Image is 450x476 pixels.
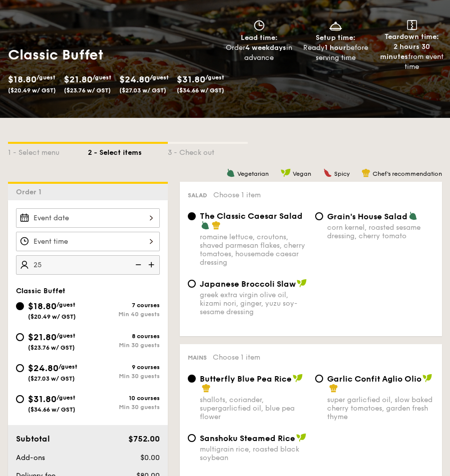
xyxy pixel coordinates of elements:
input: $24.80/guest($27.03 w/ GST)9 coursesMin 30 guests [16,364,24,372]
div: 8 courses [88,333,160,340]
span: Sanshoku Steamed Rice [200,434,295,443]
span: /guest [58,363,77,370]
span: /guest [56,332,75,339]
div: from event time [378,42,446,72]
span: Butterfly Blue Pea Rice [200,374,292,384]
span: $21.80 [64,74,92,85]
span: Vegetarian [237,170,269,177]
strong: 2 hours 30 minutes [380,42,430,61]
div: Min 30 guests [88,404,160,411]
span: $18.80 [28,301,56,312]
img: icon-vegan.f8ff3823.svg [296,433,306,442]
div: Min 40 guests [88,311,160,318]
div: 2 - Select items [88,144,168,158]
input: $21.80/guest($23.76 w/ GST)8 coursesMin 30 guests [16,333,24,341]
strong: 4 weekdays [245,43,286,52]
div: corn kernel, roasted sesame dressing, cherry tomato [327,223,435,240]
span: Choose 1 item [213,353,260,362]
strong: 1 hour [325,43,346,52]
img: icon-dish.430c3a2e.svg [328,20,343,31]
input: The Classic Caesar Saladromaine lettuce, croutons, shaved parmesan flakes, cherry tomatoes, house... [188,212,196,220]
h1: Classic Buffet [8,46,221,64]
img: icon-teardown.65201eee.svg [407,20,417,30]
div: shallots, coriander, supergarlicfied oil, blue pea flower [200,396,307,421]
span: ($23.76 w/ GST) [28,344,75,351]
img: icon-vegan.f8ff3823.svg [423,374,433,383]
img: icon-spicy.37a8142b.svg [323,168,332,177]
input: Event time [16,232,160,251]
span: Grain's House Salad [327,212,408,221]
span: Vegan [293,170,311,177]
div: Order in advance [225,43,294,63]
span: Spicy [334,170,350,177]
span: Order 1 [16,188,45,196]
div: Min 30 guests [88,342,160,349]
span: Lead time: [241,33,278,42]
span: Garlic Confit Aglio Olio [327,374,422,384]
div: romaine lettuce, croutons, shaved parmesan flakes, cherry tomatoes, housemade caesar dressing [200,233,307,267]
span: ($20.49 w/ GST) [28,313,76,320]
span: ($20.49 w/ GST) [8,87,56,94]
input: Grain's House Saladcorn kernel, roasted sesame dressing, cherry tomato [315,212,323,220]
span: $21.80 [28,332,56,343]
input: Sanshoku Steamed Ricemultigrain rice, roasted black soybean [188,434,196,442]
img: icon-add.58712e84.svg [145,255,160,274]
span: $31.80 [177,74,205,85]
div: 10 courses [88,395,160,402]
input: $18.80/guest($20.49 w/ GST)7 coursesMin 40 guests [16,302,24,310]
div: 3 - Check out [168,144,248,158]
span: /guest [150,74,169,81]
span: $0.00 [140,454,160,462]
div: 7 courses [88,302,160,309]
img: icon-vegan.f8ff3823.svg [297,279,307,288]
span: The Classic Caesar Salad [200,211,303,221]
span: $24.80 [119,74,150,85]
input: Event date [16,208,160,228]
img: icon-clock.2db775ea.svg [252,20,267,31]
input: Butterfly Blue Pea Riceshallots, coriander, supergarlicfied oil, blue pea flower [188,375,196,383]
span: Classic Buffet [16,287,65,295]
span: ($27.03 w/ GST) [119,87,166,94]
span: Add-ons [16,454,45,462]
span: ($27.03 w/ GST) [28,375,75,382]
div: Ready before serving time [301,43,370,63]
span: Choose 1 item [213,191,261,199]
img: icon-chef-hat.a58ddaea.svg [202,384,211,393]
img: icon-vegetarian.fe4039eb.svg [226,168,235,177]
img: icon-chef-hat.a58ddaea.svg [212,221,221,230]
span: $31.80 [28,394,56,405]
div: Min 30 guests [88,373,160,380]
span: Teardown time: [385,32,439,41]
span: /guest [56,301,75,308]
span: ($23.76 w/ GST) [64,87,111,94]
img: icon-vegetarian.fe4039eb.svg [409,211,418,220]
span: $24.80 [28,363,58,374]
span: $18.80 [8,74,36,85]
span: $752.00 [128,434,160,444]
input: $31.80/guest($34.66 w/ GST)10 coursesMin 30 guests [16,395,24,403]
input: Number of guests [16,255,160,275]
span: ($34.66 w/ GST) [28,406,75,413]
div: 9 courses [88,364,160,371]
div: super garlicfied oil, slow baked cherry tomatoes, garden fresh thyme [327,396,435,421]
span: ($34.66 w/ GST) [177,87,224,94]
img: icon-vegetarian.fe4039eb.svg [201,221,210,230]
span: /guest [56,394,75,401]
span: Chef's recommendation [373,170,442,177]
div: multigrain rice, roasted black soybean [200,445,307,462]
input: Garlic Confit Aglio Oliosuper garlicfied oil, slow baked cherry tomatoes, garden fresh thyme [315,375,323,383]
img: icon-vegan.f8ff3823.svg [281,168,291,177]
img: icon-reduce.1d2dbef1.svg [130,255,145,274]
img: icon-vegan.f8ff3823.svg [293,374,303,383]
span: Salad [188,192,207,199]
span: /guest [92,74,111,81]
span: /guest [36,74,55,81]
span: Setup time: [316,33,356,42]
img: icon-chef-hat.a58ddaea.svg [329,384,338,393]
span: Japanese Broccoli Slaw [200,279,296,289]
img: icon-chef-hat.a58ddaea.svg [362,168,371,177]
span: /guest [205,74,224,81]
span: Mains [188,354,207,361]
div: greek extra virgin olive oil, kizami nori, ginger, yuzu soy-sesame dressing [200,291,307,316]
input: Japanese Broccoli Slawgreek extra virgin olive oil, kizami nori, ginger, yuzu soy-sesame dressing [188,280,196,288]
